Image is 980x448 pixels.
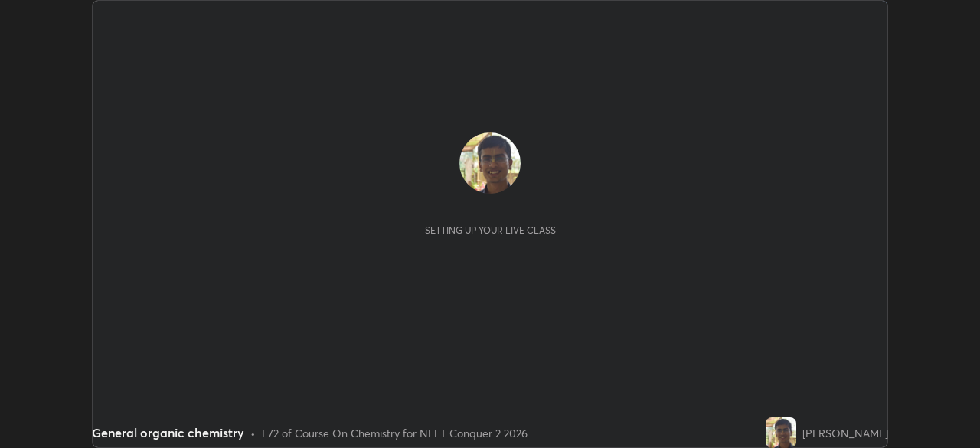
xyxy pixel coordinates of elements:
[92,423,244,442] div: General organic chemistry
[802,425,888,441] div: [PERSON_NAME]
[425,224,556,236] div: Setting up your live class
[262,425,528,441] div: L72 of Course On Chemistry for NEET Conquer 2 2026
[250,425,256,441] div: •
[459,132,521,194] img: fba4d28887b045a8b942f0c1c28c138a.jpg
[766,417,796,448] img: fba4d28887b045a8b942f0c1c28c138a.jpg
